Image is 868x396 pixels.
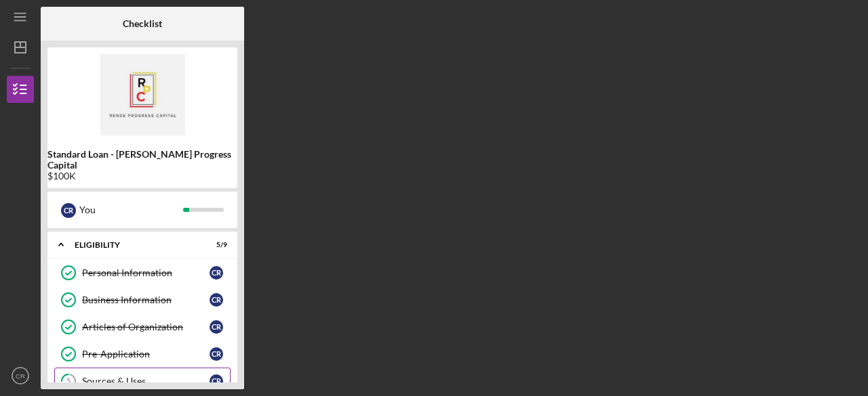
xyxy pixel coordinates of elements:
img: Product logo [47,54,237,135]
div: C R [210,347,223,361]
a: Personal InformationCR [54,259,231,286]
div: C R [61,203,76,218]
div: C R [210,293,223,307]
text: CR [16,372,25,380]
div: Articles of Organization [82,322,210,332]
b: Standard Loan - [PERSON_NAME] Progress Capital [47,149,237,171]
tspan: 5 [66,377,71,386]
div: C R [210,320,223,334]
a: Articles of OrganizationCR [54,313,231,340]
button: CR [7,362,34,389]
div: Pre-Application [82,349,210,359]
div: Business Information [82,294,210,305]
div: You [79,198,183,221]
div: Eligibility [75,241,193,249]
div: Sources & Uses [82,376,210,387]
div: C R [210,266,223,280]
div: C R [210,374,223,388]
a: Business InformationCR [54,286,231,313]
b: Checklist [123,18,162,29]
div: 5 / 9 [203,241,227,249]
div: Personal Information [82,267,210,278]
a: 5Sources & UsesCR [54,368,231,395]
a: Pre-ApplicationCR [54,340,231,368]
div: $100K [47,171,237,181]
